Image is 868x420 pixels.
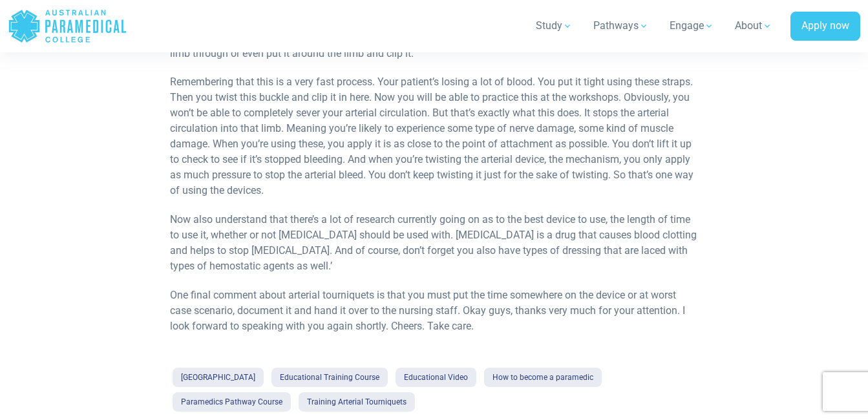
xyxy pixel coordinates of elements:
[271,368,388,387] a: Educational Training Course
[173,368,264,387] a: [GEOGRAPHIC_DATA]
[662,8,722,44] a: Engage
[396,368,476,387] a: Educational Video
[299,392,415,412] a: Training Arterial Tourniquets
[586,8,657,44] a: Pathways
[8,5,127,47] a: Australian Paramedical College
[170,212,698,274] p: Now also understand that there’s a lot of research currently going on as to the best device to us...
[484,368,602,387] a: How to become a paramedic
[173,392,291,412] a: Paramedics Pathway Course
[727,8,780,44] a: About
[528,8,580,44] a: Study
[790,12,860,41] a: Apply now
[170,74,698,198] p: Remembering that this is a very fast process. Your patient’s losing a lot of blood. You put it ti...
[170,288,698,334] p: One final comment about arterial tourniquets is that you must put the time somewhere on the devic...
